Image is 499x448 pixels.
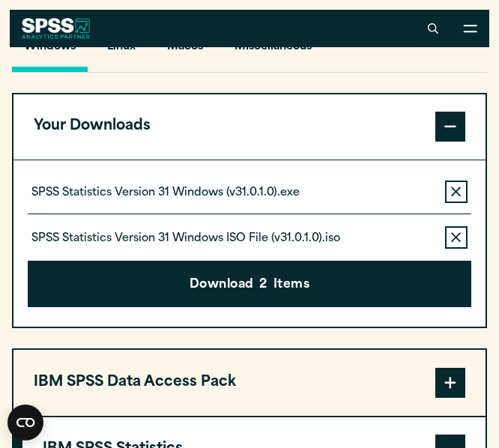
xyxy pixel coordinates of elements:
[155,29,215,72] button: Macos
[259,276,267,295] span: 2
[7,405,43,441] button: Open CMP widget
[22,18,90,39] img: SPSS White Logo
[13,350,486,416] button: IBM SPSS Data Access Pack
[13,160,486,327] div: Your Downloads
[31,231,340,246] p: SPSS Statistics Version 31 Windows ISO File (v31.0.1.0).iso
[12,29,88,72] button: Windows
[31,186,300,201] p: SPSS Statistics Version 31 Windows (v31.0.1.0).exe
[95,29,148,72] button: Linux
[223,29,324,72] button: Miscellaneous
[28,261,471,307] button: Download2Items
[13,94,486,160] button: Your Downloads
